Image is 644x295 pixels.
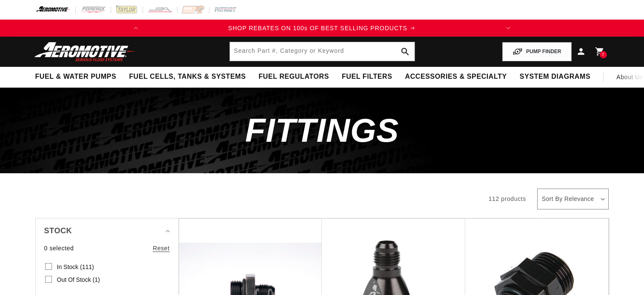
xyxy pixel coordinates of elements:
summary: System Diagrams [513,67,597,87]
button: Translation missing: en.sections.announcements.previous_announcement [127,20,144,37]
img: Aeromotive [32,42,138,62]
span: Stock [44,225,72,237]
button: PUMP FINDER [502,42,571,61]
span: 0 selected [44,243,74,253]
span: Fuel Filters [342,72,392,81]
span: Fuel & Water Pumps [35,72,117,81]
summary: Accessories & Specialty [399,67,513,87]
div: Announcement [144,23,499,33]
summary: Fuel Regulators [252,67,335,87]
slideshow-component: Translation missing: en.sections.announcements.announcement_bar [14,20,630,37]
summary: Stock (0 selected) [44,218,170,243]
span: Fuel Cells, Tanks & Systems [129,72,246,81]
span: SHOP REBATES ON 100s OF BEST SELLING PRODUCTS [228,25,407,32]
summary: Fuel Cells, Tanks & Systems [123,67,252,87]
button: Translation missing: en.sections.announcements.next_announcement [500,20,517,37]
span: About Us [616,74,643,80]
summary: Fuel & Water Pumps [29,67,123,87]
button: search button [396,42,415,61]
span: Accessories & Specialty [405,72,507,81]
summary: Fuel Filters [335,67,399,87]
span: In stock (111) [57,263,94,271]
a: SHOP REBATES ON 100s OF BEST SELLING PRODUCTS [144,23,499,33]
span: Out of stock (1) [57,276,100,284]
span: 2 [602,51,604,58]
span: Fittings [245,112,399,149]
div: 1 of 2 [144,23,499,33]
a: Reset [153,243,170,253]
span: 112 products [489,195,526,202]
input: Search by Part Number, Category or Keyword [230,42,415,61]
span: Fuel Regulators [258,72,329,81]
span: System Diagrams [520,72,590,81]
